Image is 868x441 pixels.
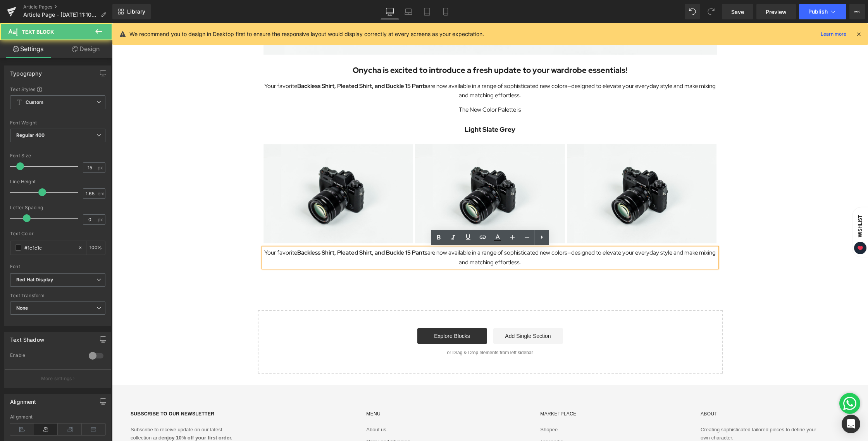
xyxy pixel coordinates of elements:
[152,101,605,112] p: Light Slate Grey
[10,153,105,158] div: Font Size
[86,241,105,255] div: %
[428,415,451,421] a: Tokopedia
[23,12,98,18] span: Article Page - [DATE] 11:10:30
[16,277,53,283] i: Red Hat Display
[98,191,104,196] span: em
[98,217,104,222] span: px
[589,387,737,394] p: About
[158,327,598,332] p: or Drag & Drop elements from left sidebar
[10,231,105,236] div: Text Color
[19,402,130,419] p: Subscribe to receive update on our latest collection and
[436,4,455,19] a: Mobile
[112,4,151,19] a: New Library
[127,8,145,15] span: Library
[10,293,105,298] div: Text Transform
[16,132,45,138] b: Regular 400
[842,415,860,433] div: Open Intercom Messenger
[418,4,436,19] a: Tablet
[305,305,375,320] a: Explore Blocks
[10,394,36,405] div: Alignment
[41,375,72,382] p: More settings
[129,30,484,38] p: We recommend you to design in Desktop first to ensure the responsive layout would display correct...
[731,8,744,16] span: Save
[766,8,787,16] span: Preview
[58,40,114,58] a: Design
[10,264,105,269] div: Font
[26,99,43,106] b: Custom
[381,305,451,320] a: Add Single Section
[808,9,828,15] span: Publish
[254,387,304,394] p: Menu
[818,29,849,39] a: Learn more
[5,369,111,388] button: More settings
[152,41,605,53] h1: Onycha is excited to introduce a fresh update to your wardrobe essentials!
[10,332,44,343] div: Text Shadow
[399,4,418,19] a: Laptop
[152,58,605,78] p: Your favorite are now available in a range of sophisticated new colors—designed to elevate your e...
[16,305,28,311] b: None
[381,4,399,19] a: Desktop
[50,412,121,417] strong: enjoy 10% off your first order.
[22,29,54,35] span: Text Block
[98,165,104,170] span: px
[10,352,81,360] div: Enable
[703,4,719,19] button: Redo
[10,86,105,92] div: Text Styles
[428,387,464,394] p: MARKETPLACE
[756,4,796,19] a: Preview
[185,59,315,67] strong: Backless Shirt, Pleated Shirt, and Buckle 15 Pants
[254,415,298,421] a: Order and Shipping
[428,403,446,409] a: Shopee
[849,4,865,19] button: More
[10,414,105,420] div: Alignment
[24,243,74,252] input: Color
[799,4,846,19] button: Publish
[10,179,105,184] div: Line Height
[10,205,105,210] div: Letter Spacing
[10,66,42,77] div: Typography
[19,388,102,393] strong: SUBSCRIBE TO OUR NEWSLETTER
[23,4,112,10] a: Article Pages
[589,402,737,419] p: Creating sophisticated tailored pieces to define your own character.
[152,82,605,91] p: The New Color Palette is
[685,4,700,19] button: Undo
[152,225,605,244] p: Your favorite are now available in a range of sophisticated new colors—designed to elevate your e...
[254,403,274,409] a: About us
[10,120,105,126] div: Font Weight
[185,226,315,233] strong: Backless Shirt, Pleated Shirt, and Buckle 15 Pants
